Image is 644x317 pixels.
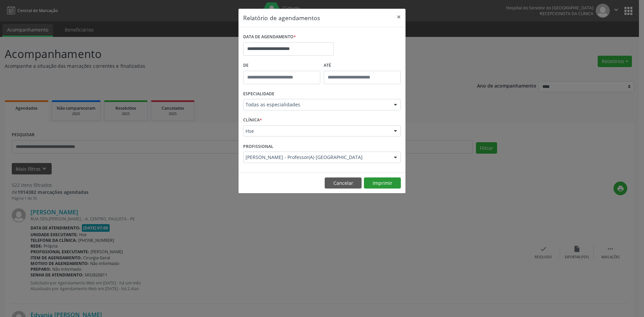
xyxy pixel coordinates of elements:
[243,141,273,152] label: PROFISSIONAL
[392,9,406,25] button: Close
[246,128,387,135] span: Hse
[243,32,296,42] label: DATA DE AGENDAMENTO
[243,89,274,99] label: ESPECIALIDADE
[243,60,320,71] label: De
[325,177,362,189] button: Cancelar
[324,60,401,71] label: ATÉ
[246,101,387,108] span: Todas as especialidades
[364,177,401,189] button: Imprimir
[246,154,387,161] span: [PERSON_NAME] - Professor(A) [GEOGRAPHIC_DATA]
[243,115,262,125] label: CLÍNICA
[243,13,320,22] h5: Relatório de agendamentos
